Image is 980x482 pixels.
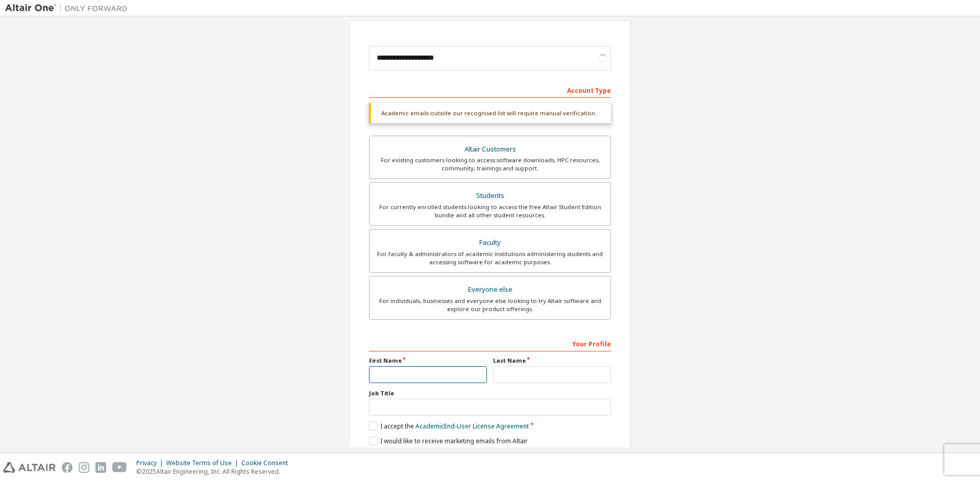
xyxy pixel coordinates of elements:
label: Job Title [369,389,611,397]
div: Altair Customers [376,142,604,157]
div: For faculty & administrators of academic institutions administering students and accessing softwa... [376,250,604,266]
div: For existing customers looking to access software downloads, HPC resources, community, trainings ... [376,156,604,172]
img: youtube.svg [112,462,127,473]
div: Students [376,189,604,203]
div: Faculty [376,236,604,250]
div: Website Terms of Use [166,459,241,467]
label: First Name [369,357,487,365]
label: Last Name [493,357,611,365]
div: Privacy [136,459,166,467]
div: Everyone else [376,283,604,297]
a: Academic End-User License Agreement [415,422,529,430]
img: altair_logo.svg [3,462,56,473]
div: For individuals, businesses and everyone else looking to try Altair software and explore our prod... [376,297,604,313]
img: facebook.svg [62,462,72,473]
label: I would like to receive marketing emails from Altair [369,437,528,445]
div: Cookie Consent [241,459,294,467]
div: Academic emails outside our recognised list will require manual verification. [369,103,611,123]
label: I accept the [369,422,529,430]
p: © 2025 Altair Engineering, Inc. All Rights Reserved. [136,467,294,476]
div: For currently enrolled students looking to access the free Altair Student Edition bundle and all ... [376,203,604,219]
div: Account Type [369,82,611,98]
img: instagram.svg [79,462,89,473]
img: linkedin.svg [95,462,106,473]
img: Altair One [5,3,133,13]
div: Your Profile [369,335,611,351]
